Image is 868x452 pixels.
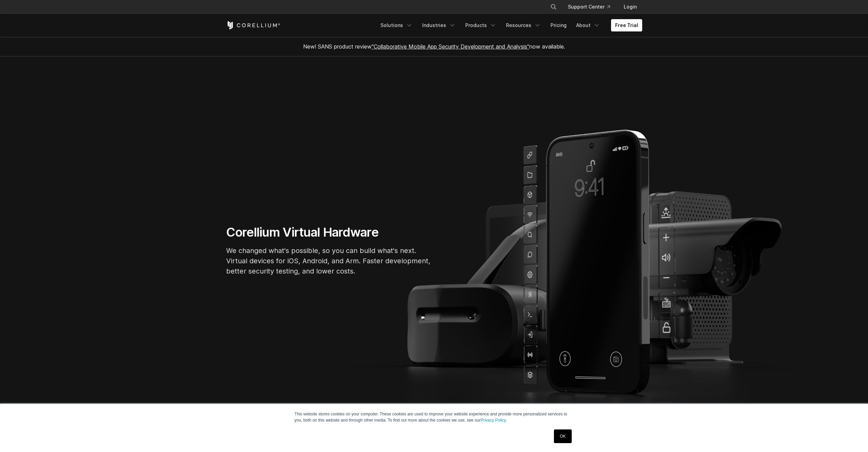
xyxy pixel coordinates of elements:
h1: Corellium Virtual Hardware [226,225,431,240]
a: Products [461,19,501,31]
a: Solutions [376,19,417,31]
a: Corellium Home [226,21,281,29]
button: Search [547,1,560,13]
a: Support Center [562,1,616,13]
a: Industries [418,19,460,31]
a: Login [618,1,642,13]
a: Privacy Policy. [481,418,507,423]
div: Navigation Menu [542,1,642,13]
a: OK [554,429,571,443]
a: Resources [502,19,545,31]
a: Free Trial [611,19,642,31]
p: We changed what's possible, so you can build what's next. Virtual devices for iOS, Android, and A... [226,245,431,276]
a: Pricing [546,19,571,31]
div: Navigation Menu [376,19,642,31]
span: New! SANS product review now available. [303,43,565,50]
p: This website stores cookies on your computer. These cookies are used to improve your website expe... [295,411,574,423]
a: "Collaborative Mobile App Security Development and Analysis" [372,43,529,50]
a: About [572,19,604,31]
